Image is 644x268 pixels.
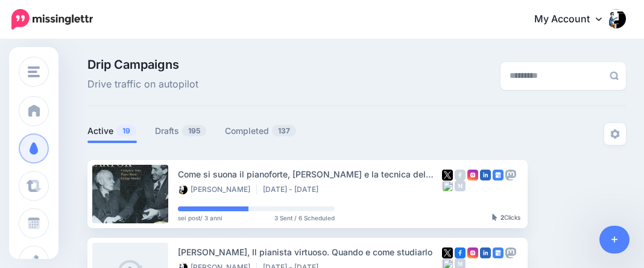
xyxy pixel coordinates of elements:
a: Drafts195 [155,124,207,138]
img: settings-grey.png [610,129,620,139]
img: bluesky-grey-square.png [442,180,453,191]
img: mastodon-grey-square.png [505,247,516,258]
b: 2 [500,214,504,221]
a: Active19 [87,124,137,138]
span: 137 [272,125,296,136]
span: Drive traffic on autopilot [87,77,198,92]
img: mastodon-grey-square.png [505,170,516,180]
span: 19 [116,125,136,136]
img: google_business-square.png [493,170,504,180]
span: sei post/ 3 anni [178,215,223,221]
span: Drip Campaigns [87,59,198,71]
div: Clicks [492,214,520,222]
img: twitter-square.png [442,247,453,258]
img: facebook-square.png [455,247,466,258]
span: 3 Sent / 6 Scheduled [274,215,335,221]
a: My Account [522,5,626,34]
img: linkedin-square.png [480,170,491,180]
img: search-grey-6.png [610,71,619,80]
img: menu.png [28,66,40,77]
a: Completed137 [225,124,297,138]
li: [DATE] - [DATE] [263,185,324,194]
img: google_business-square.png [493,247,504,258]
div: [PERSON_NAME], Il pianista virtuoso. Quando e come studiarlo [178,245,442,259]
img: Missinglettr [11,9,93,30]
li: [PERSON_NAME] [178,185,257,194]
img: twitter-square.png [442,170,453,180]
img: pointer-grey-darker.png [492,214,497,221]
div: Come si suona il pianoforte, [PERSON_NAME] e la tecnica del pianoforte [178,167,442,181]
img: facebook-grey-square.png [455,170,466,180]
img: instagram-square.png [467,247,478,258]
img: medium-grey-square.png [455,180,466,191]
img: linkedin-square.png [480,247,491,258]
span: 195 [182,125,206,136]
img: instagram-square.png [467,170,478,180]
